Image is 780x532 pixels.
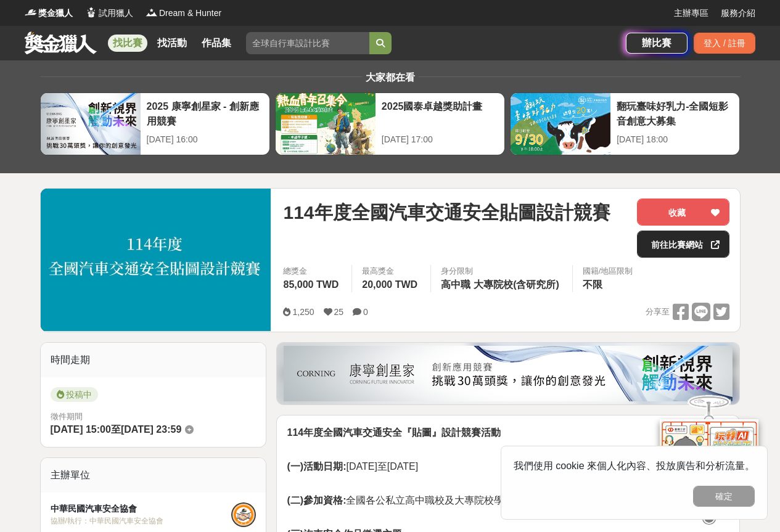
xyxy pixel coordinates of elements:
[660,419,758,501] img: d2146d9a-e6f6-4337-9592-8cefde37ba6b.png
[85,7,133,20] a: Logo試用獵人
[583,279,602,290] span: 不限
[694,33,755,54] div: 登入 / 註冊
[362,265,421,277] span: 最高獎金
[646,303,670,321] span: 分享至
[284,346,733,401] img: be6ed63e-7b41-4cb8-917a-a53bd949b1b4.png
[382,133,498,146] div: [DATE] 17:00
[721,7,755,20] a: 服務介紹
[382,99,498,127] div: 2025國泰卓越獎助計畫
[287,495,585,505] span: 全國各公私立高中職校及大專院校學生,均可報名參加。
[334,307,344,317] span: 25
[283,198,610,226] span: 114年度全國汽車交通安全貼圖設計競賽
[275,92,505,155] a: 2025國泰卓越獎助計畫[DATE] 17:00
[283,265,342,277] span: 總獎金
[159,7,221,20] span: Dream & Hunter
[41,189,271,331] img: Cover Image
[51,424,111,435] span: [DATE] 15:00
[146,6,158,18] img: Logo
[514,460,755,471] span: 我們使用 cookie 來個人化內容、投放廣告和分析流量。
[121,424,181,435] span: [DATE] 23:59
[637,231,729,258] a: 前往比賽網站
[674,7,708,20] a: 主辦專區
[292,307,314,317] span: 1,250
[441,279,470,290] span: 高中職
[51,387,98,402] span: 投稿中
[51,502,232,515] div: 中華民國汽車安全協會
[474,279,559,290] span: 大專院校(含研究所)
[363,72,418,83] span: 大家都在看
[363,307,368,317] span: 0
[38,7,73,20] span: 獎金獵人
[637,198,729,226] button: 收藏
[51,412,83,421] span: 徵件期間
[146,7,221,20] a: LogoDream & Hunter
[197,35,236,52] a: 作品集
[246,32,369,54] input: 全球自行車設計比賽
[152,35,192,52] a: 找活動
[40,92,270,155] a: 2025 康寧創星家 - 創新應用競賽[DATE] 16:00
[41,343,266,377] div: 時間走期
[85,6,97,18] img: Logo
[617,99,733,127] div: 翻玩臺味好乳力-全國短影音創意大募集
[25,7,73,20] a: Logo獎金獵人
[626,33,688,54] a: 辦比賽
[25,6,37,18] img: Logo
[111,424,121,435] span: 至
[617,133,733,146] div: [DATE] 18:00
[147,99,263,127] div: 2025 康寧創星家 - 創新應用競賽
[583,265,633,277] div: 國籍/地區限制
[108,35,147,52] a: 找比賽
[99,7,133,20] span: 試用獵人
[287,427,501,438] strong: 114年度全國汽車交通安全『貼圖』設計競賽活動
[287,461,418,472] span: [DATE]至[DATE]
[510,92,740,155] a: 翻玩臺味好乳力-全國短影音創意大募集[DATE] 18:00
[147,133,263,146] div: [DATE] 16:00
[362,279,417,290] span: 20,000 TWD
[283,279,339,290] span: 85,000 TWD
[441,265,562,277] div: 身分限制
[51,515,232,526] div: 協辦/執行： 中華民國汽車安全協會
[287,461,346,472] strong: (一)活動日期:
[41,458,266,493] div: 主辦單位
[287,495,346,505] strong: (二)參加資格:
[693,486,755,507] button: 確定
